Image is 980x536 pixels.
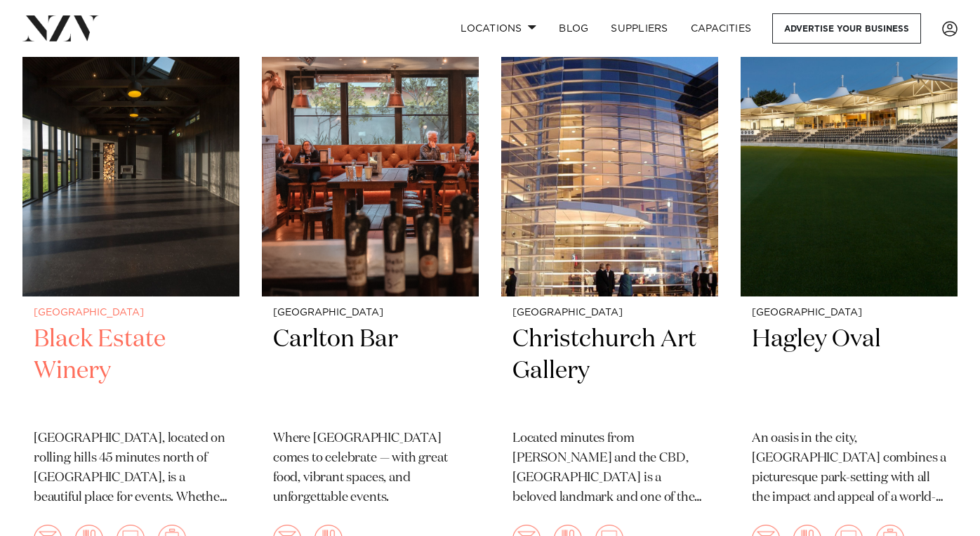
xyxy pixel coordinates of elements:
[680,13,763,44] a: Capacities
[512,429,707,508] p: Located minutes from [PERSON_NAME] and the CBD, [GEOGRAPHIC_DATA] is a beloved landmark and one o...
[273,429,468,508] p: Where [GEOGRAPHIC_DATA] comes to celebrate — with great food, vibrant spaces, and unforgettable e...
[273,308,468,318] small: [GEOGRAPHIC_DATA]
[752,429,946,508] p: An oasis in the city, [GEOGRAPHIC_DATA] combines a picturesque park-setting with all the impact a...
[512,308,707,318] small: [GEOGRAPHIC_DATA]
[449,13,548,44] a: Locations
[600,13,679,44] a: SUPPLIERS
[548,13,600,44] a: BLOG
[772,13,921,44] a: Advertise your business
[752,324,946,419] h2: Hagley Oval
[34,308,228,318] small: [GEOGRAPHIC_DATA]
[512,324,707,419] h2: Christchurch Art Gallery
[34,429,228,508] p: [GEOGRAPHIC_DATA], located on rolling hills 45 minutes north of [GEOGRAPHIC_DATA], is a beautiful...
[273,324,468,419] h2: Carlton Bar
[34,324,228,419] h2: Black Estate Winery
[22,15,99,41] img: nzv-logo.png
[752,308,946,318] small: [GEOGRAPHIC_DATA]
